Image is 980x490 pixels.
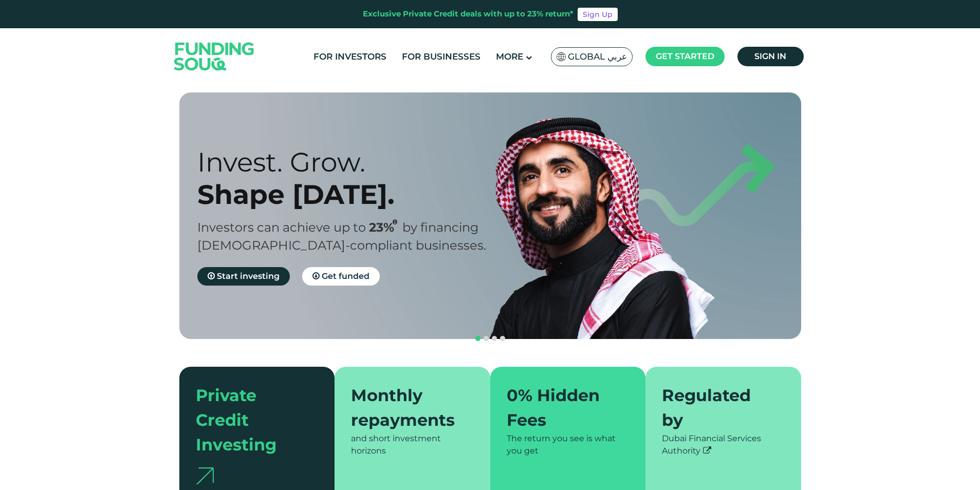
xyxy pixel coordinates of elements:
div: The return you see is what you get [507,432,630,457]
img: SA Flag [557,52,566,61]
div: Dubai Financial Services Authority [662,432,785,457]
span: Global عربي [568,51,627,63]
div: Regulated by [662,383,772,432]
a: For Investors [311,48,389,65]
div: 0% Hidden Fees [507,383,617,432]
a: Sign Up [578,8,618,21]
a: Start investing [197,267,290,286]
button: navigation [474,334,482,343]
span: Get started [656,51,714,61]
div: Exclusive Private Credit deals with up to 23% return* [363,8,574,20]
span: Get funded [322,271,369,281]
div: and short investment horizons [351,432,474,457]
a: Sign in [737,47,804,66]
a: Get funded [302,267,380,286]
div: Invest. Grow. [197,146,508,178]
div: Shape [DATE]. [197,178,508,211]
i: 23% IRR (expected) ~ 15% Net yield (expected) [393,219,397,225]
a: For Businesses [399,48,483,65]
span: Start investing [217,271,280,281]
span: 23% [369,220,402,235]
div: Monthly repayments [351,383,461,432]
div: Private Credit Investing [196,383,306,457]
button: navigation [498,334,507,343]
span: More [496,51,523,62]
button: navigation [490,334,498,343]
img: arrow [196,467,214,484]
button: navigation [482,334,490,343]
span: Sign in [754,51,786,61]
span: Investors can achieve up to [197,220,366,235]
img: Logo [164,30,265,82]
